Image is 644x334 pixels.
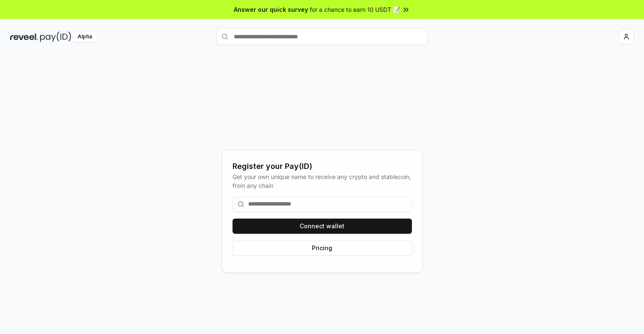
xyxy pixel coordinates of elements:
span: for a chance to earn 10 USDT 📝 [310,5,400,14]
div: Get your own unique name to receive any crypto and stablecoin, from any chain [233,172,412,190]
div: Register your Pay(ID) [233,160,412,172]
span: Answer our quick survey [234,5,308,14]
img: reveel_dark [10,32,38,42]
div: Alpha [73,32,97,42]
img: pay_id [40,32,71,42]
button: Pricing [233,240,412,256]
button: Connect wallet [233,219,412,234]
